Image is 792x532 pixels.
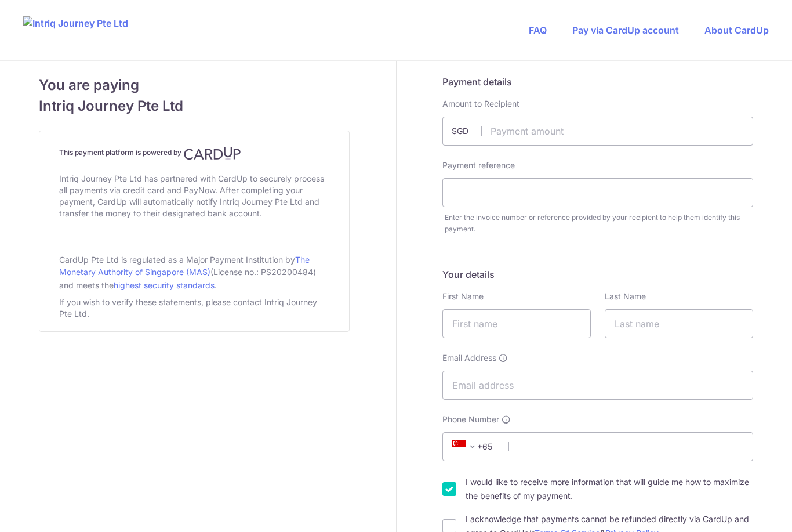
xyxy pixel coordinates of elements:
[442,291,484,302] label: First Name
[442,98,519,110] label: Amount to Recipient
[442,371,753,400] input: Email address
[59,294,329,322] div: If you wish to verify these statements, please contact Intriq Journey Pte Ltd.
[704,24,769,36] a: About CardUp
[452,440,479,454] span: +65
[572,24,679,36] a: Pay via CardUp account
[445,212,753,235] div: Enter the invoice number or reference provided by your recipient to help them identify this payment.
[442,75,753,89] h5: Payment details
[39,75,350,96] span: You are paying
[39,96,350,117] span: Intriq Journey Pte Ltd
[529,24,547,36] a: FAQ
[442,352,496,364] span: Email Address
[442,117,753,146] input: Payment amount
[114,280,215,290] a: highest security standards
[442,160,515,171] label: Payment reference
[442,309,591,338] input: First name
[59,171,329,222] div: Intriq Journey Pte Ltd has partnered with CardUp to securely process all payments via credit card...
[184,146,241,160] img: CardUp
[59,146,329,160] h4: This payment platform is powered by
[452,125,482,137] span: SGD
[448,440,500,454] span: +65
[442,267,753,281] h5: Your details
[605,291,646,302] label: Last Name
[605,309,753,338] input: Last name
[59,250,329,294] div: CardUp Pte Ltd is regulated as a Major Payment Institution by (License no.: PS20200484) and meets...
[466,475,753,503] label: I would like to receive more information that will guide me how to maximize the benefits of my pa...
[442,414,499,425] span: Phone Number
